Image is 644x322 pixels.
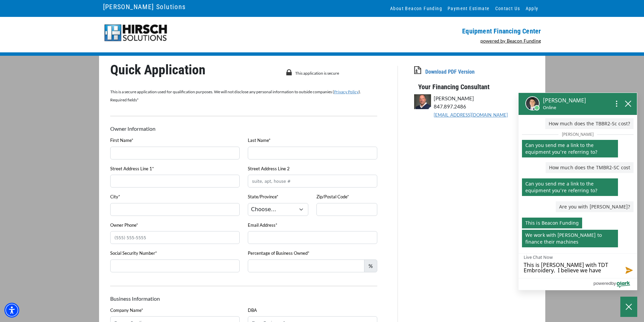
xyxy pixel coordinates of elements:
p: Quick Application [110,66,263,74]
span: powered [593,279,611,288]
p: [PERSON_NAME] [543,96,586,104]
p: How much does the TBBR2-Sc cost? [545,118,634,129]
label: Zip/Postal Code* [316,194,349,200]
img: John Wesolowski [414,94,431,109]
span: by [611,279,616,288]
div: olark chatbox [518,93,637,290]
p: 847.897.2486 [434,102,534,110]
p: We work with [PERSON_NAME] to finance their machines [522,230,618,247]
button: Open chat options menu [611,98,623,109]
label: Street Address Line 2 [248,166,290,172]
label: State/Province* [248,194,278,200]
label: Social Security Number* [110,250,157,257]
div: chat [519,115,637,253]
span: % [364,259,377,272]
label: Street Address Line 1* [110,166,154,172]
p: Can you send me a link to the equipment you're referring to? [522,178,618,196]
a: Powered by Olark [593,278,637,290]
label: Last Name* [248,137,270,144]
a: send an email to JWesolowski@beaconfunding.com [434,112,508,118]
p: This is Beacon Funding [522,218,582,228]
p: This is a secure application used for qualification purposes. We will not disclose any personal i... [110,88,377,104]
button: close chatbox [623,99,634,108]
p: Online [543,104,586,111]
label: City* [110,194,120,200]
p: [PERSON_NAME] [434,94,534,102]
p: Can you send me a link to the equipment you're referring to? [522,140,618,157]
span: [PERSON_NAME] [558,130,597,139]
img: Dante's profile picture [525,96,540,110]
p: Business Information [110,295,377,303]
p: Are you with [PERSON_NAME]? [556,201,634,212]
div: Accessibility Menu [4,303,19,318]
a: [PERSON_NAME] Solutions [103,1,186,13]
label: Owner Phone* [110,222,138,229]
a: Privacy Policy - open in a new tab [334,89,359,94]
input: suite, apt, house # [248,175,377,188]
input: (555) 555-5555 [110,231,240,244]
a: powered by Beacon Funding - open in a new tab [480,38,541,44]
p: Your Financing Consultant [414,76,549,91]
button: Close Chatbox [620,297,637,317]
label: First Name* [110,137,133,144]
a: Download PDF Version - open in a new tab [425,69,475,75]
label: Company Name* [110,307,143,314]
label: DBA [248,307,257,314]
p: Equipment Financing Center [326,27,541,35]
p: This application is secure [295,69,372,77]
label: Percentage of Business Owned* [248,250,309,257]
label: Email Address* [248,222,277,229]
img: logo [103,24,168,42]
label: Live Chat Now [524,254,553,259]
p: Owner Information [110,125,194,133]
p: How much does the TMBR2-SC cost [546,162,634,173]
button: Send message [620,263,637,278]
